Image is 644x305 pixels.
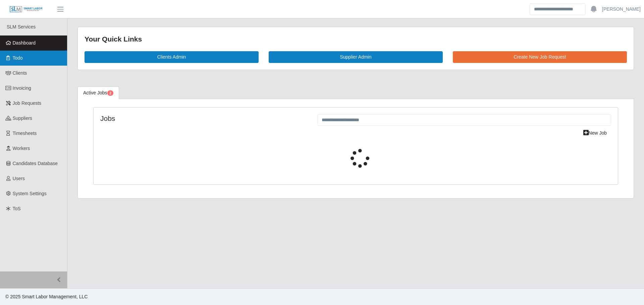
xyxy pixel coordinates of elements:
[530,3,585,15] input: Search
[13,85,31,91] span: Invoicing
[13,116,32,121] span: Suppliers
[13,146,30,151] span: Workers
[602,6,641,13] a: [PERSON_NAME]
[13,176,25,181] span: Users
[13,100,42,106] span: Job Requests
[13,70,27,76] span: Clients
[5,294,88,299] span: © 2025 Smart Labor Management, LLC
[107,90,113,96] span: Pending Jobs
[9,6,43,13] img: SLM Logo
[13,161,58,166] span: Candidates Database
[77,86,119,99] a: Active Jobs
[100,114,307,123] h4: Jobs
[13,206,21,211] span: ToS
[7,24,36,29] span: SLM Services
[85,51,259,63] a: Clients Admin
[13,55,23,61] span: Todo
[85,34,627,45] div: Your Quick Links
[13,40,36,46] span: Dashboard
[579,127,611,139] a: New Job
[13,131,37,136] span: Timesheets
[269,51,443,63] a: Supplier Admin
[13,191,47,196] span: System Settings
[453,51,627,63] a: Create New Job Request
